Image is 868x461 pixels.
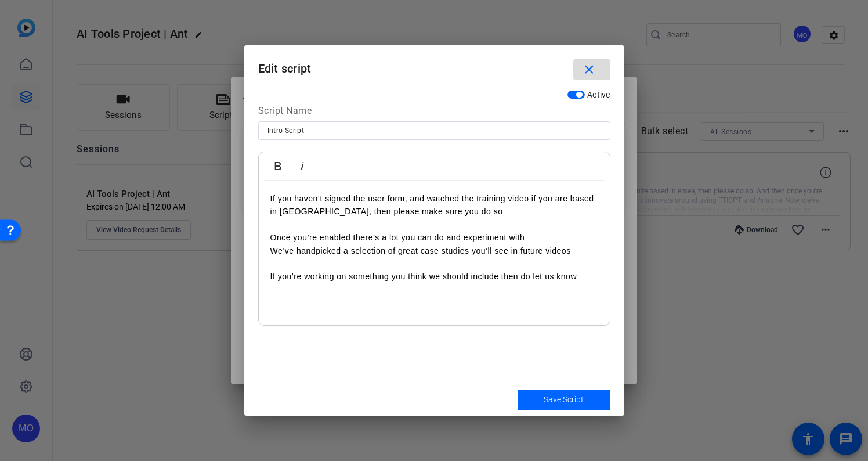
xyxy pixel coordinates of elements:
button: Bold (⌘B) [267,154,289,178]
span: If you haven’t signed the user form, and watched the training video if you are based in [GEOGRAPH... [270,194,594,216]
mat-icon: close [582,63,596,77]
button: Italic (⌘I) [291,154,313,178]
input: Enter Script Name [267,124,601,138]
button: Save Script [518,390,610,410]
h1: Edit script [244,45,624,83]
span: If you’re working on something you think we should include then do let us know [270,272,577,281]
span: Active [587,90,610,99]
span: Once you’re enabled there’s a lot you can do and experiment with [270,233,525,242]
span: Save Script [544,394,584,406]
span: We’ve handpicked a selection of great case studies you’ll see in future videos [270,246,571,255]
div: Script Name [258,104,610,121]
